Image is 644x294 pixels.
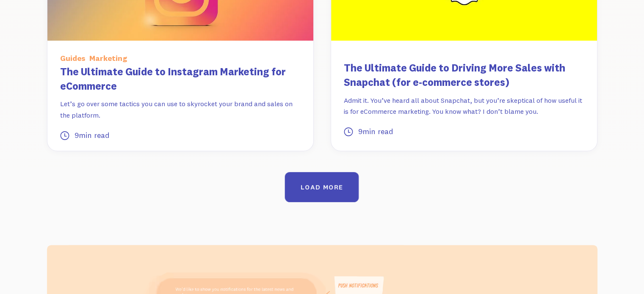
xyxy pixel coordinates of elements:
[60,52,85,65] div: Guides
[60,129,69,142] div: 
[301,183,343,191] div: LOAD MORE
[358,126,362,138] div: 9
[344,61,584,89] h3: The Ultimate Guide to Driving More Sales with Snapchat (for e-commerce stores)
[344,126,353,138] div: 
[60,65,301,93] h3: The Ultimate Guide to Instagram Marketing for eCommerce
[60,65,301,138] a: The Ultimate Guide to Instagram Marketing for eCommerceLet’s go over some tactics you can use to ...
[89,52,127,65] div: Marketing
[75,129,79,142] div: 9
[47,171,597,203] div: List
[60,98,301,121] p: Let’s go over some tactics you can use to skyrocket your brand and sales on the platform.
[344,61,584,134] a: The Ultimate Guide to Driving More Sales with Snapchat (for e-commerce stores)Admit it. You’ve he...
[362,126,393,138] div: min read
[344,95,584,117] p: Admit it. You’ve heard all about Snapchat, but you’re skeptical of how useful it is for eCommerce...
[285,172,359,202] a: Next Page
[79,129,110,142] div: min read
